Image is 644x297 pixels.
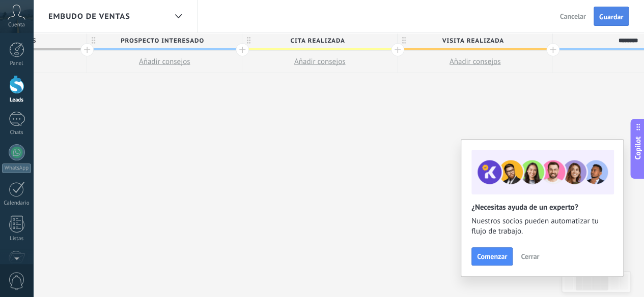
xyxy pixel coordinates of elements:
[242,33,392,49] span: CITA REALIZADA
[556,9,590,24] button: Cancelar
[2,97,32,104] div: Leads
[471,203,613,212] h2: ¿Necesitas ayuda de un experto?
[87,33,242,48] div: PROSPECTO INTERESADO
[599,13,623,20] span: Guardar
[477,253,507,260] span: Comenzar
[8,22,25,28] span: Cuenta
[170,7,187,26] div: Embudo de ventas
[516,249,544,264] button: Cerrar
[450,57,501,67] span: Añadir consejos
[471,247,513,266] button: Comenzar
[2,200,32,207] div: Calendario
[2,163,31,173] div: WhatsApp
[398,33,552,48] div: VISITA REALIZADA
[2,236,32,242] div: Listas
[2,60,32,67] div: Panel
[48,12,130,21] span: Embudo de ventas
[294,57,346,67] span: Añadir consejos
[471,216,613,237] span: Nuestros socios pueden automatizar tu flujo de trabajo.
[398,51,552,73] button: Añadir consejos
[242,33,397,48] div: CITA REALIZADA
[560,12,586,21] span: Cancelar
[521,253,539,260] span: Cerrar
[87,33,237,49] span: PROSPECTO INTERESADO
[594,7,629,26] button: Guardar
[139,57,190,67] span: Añadir consejos
[87,51,242,73] button: Añadir consejos
[398,33,547,49] span: VISITA REALIZADA
[242,51,397,73] button: Añadir consejos
[633,136,643,159] span: Copilot
[2,129,32,136] div: Chats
